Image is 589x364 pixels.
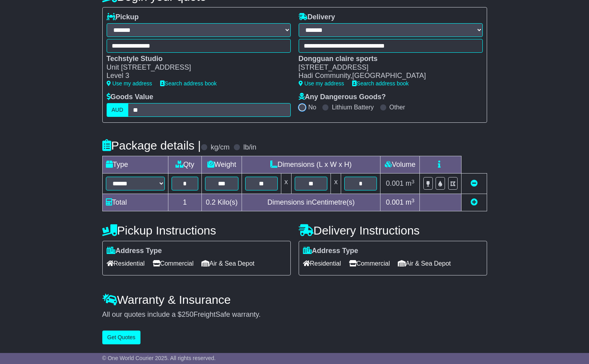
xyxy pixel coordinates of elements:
span: 0.2 [206,198,216,206]
span: 0.001 [386,179,404,187]
span: Air & Sea Depot [201,257,255,270]
span: 250 [182,310,194,318]
label: lb/in [243,143,256,152]
td: Volume [380,156,420,174]
div: Dongguan claire sports [299,55,475,63]
button: Get Quotes [102,331,141,344]
h4: Pickup Instructions [102,224,291,237]
a: Search address book [352,80,409,87]
span: 0.001 [386,198,404,206]
a: Add new item [471,198,478,206]
sup: 3 [412,198,415,203]
div: Unit [STREET_ADDRESS] [107,63,283,72]
span: Air & Sea Depot [398,257,451,270]
label: kg/cm [210,143,229,152]
td: Weight [202,156,242,174]
h4: Delivery Instructions [299,224,487,237]
label: Goods Value [107,93,153,102]
td: Dimensions (L x W x H) [242,156,380,174]
td: Total [102,194,168,211]
td: Dimensions in Centimetre(s) [242,194,380,211]
a: Remove this item [471,179,478,187]
label: Address Type [107,247,162,255]
span: m [406,198,415,206]
div: [STREET_ADDRESS] [299,63,475,72]
td: x [331,174,341,194]
label: Delivery [299,13,335,22]
div: Techstyle Studio [107,55,283,63]
a: Use my address [299,80,344,87]
span: Commercial [349,257,390,270]
span: m [406,179,415,187]
div: Level 3 [107,72,283,80]
label: Address Type [303,247,358,255]
a: Search address book [160,80,217,87]
h4: Warranty & Insurance [102,293,487,306]
td: 1 [168,194,202,211]
label: Other [390,103,405,111]
label: Lithium Battery [332,103,374,111]
td: x [281,174,291,194]
td: Qty [168,156,202,174]
span: Commercial [153,257,194,270]
span: Residential [303,257,341,270]
label: AUD [107,103,129,117]
label: Any Dangerous Goods? [299,93,386,102]
td: Kilo(s) [202,194,242,211]
h4: Package details | [102,139,201,152]
sup: 3 [412,179,415,185]
div: All our quotes include a $ FreightSafe warranty. [102,310,487,319]
div: Hadi Community,[GEOGRAPHIC_DATA] [299,72,475,80]
span: © One World Courier 2025. All rights reserved. [102,355,216,361]
label: No [308,103,316,111]
a: Use my address [107,80,152,87]
span: Residential [107,257,145,270]
td: Type [102,156,168,174]
label: Pickup [107,13,139,22]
